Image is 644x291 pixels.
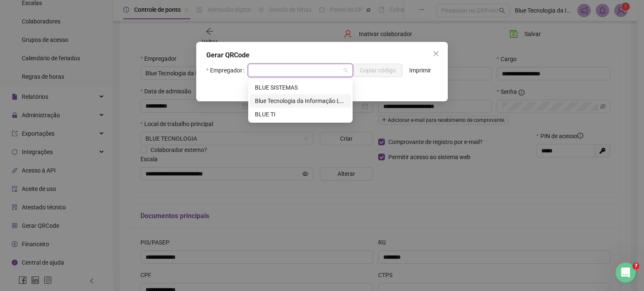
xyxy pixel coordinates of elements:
[402,64,438,77] button: Imprimir
[633,263,639,269] span: 7
[433,50,439,57] span: close
[353,64,402,77] button: Copiar código
[250,108,351,121] div: BLUE TI
[206,50,438,60] div: Gerar QRCode
[250,94,351,108] div: Blue Tecnologia da Informação Ltda
[615,263,636,283] iframe: Intercom live chat
[250,81,351,94] div: BLUE SISTEMAS
[255,83,346,92] div: BLUE SISTEMAS
[429,47,443,60] button: Close
[255,96,346,106] div: Blue Tecnologia da Informação Ltda
[255,110,346,119] div: BLUE TI
[206,64,248,77] label: Empregador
